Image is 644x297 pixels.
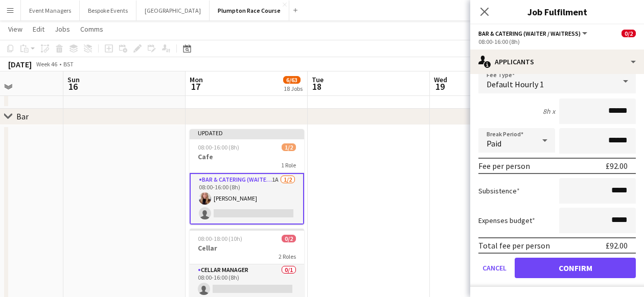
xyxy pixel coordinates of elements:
[543,107,555,116] div: 8h x
[478,186,520,195] label: Subsistence
[478,258,511,278] button: Cancel
[198,143,239,151] span: 08:00-16:00 (8h)
[8,59,32,69] div: [DATE]
[29,22,49,36] a: Edit
[487,79,544,89] span: Default Hourly 1
[478,38,636,45] div: 08:00-16:00 (8h)
[310,81,324,92] span: 18
[66,81,80,92] span: 16
[34,60,59,68] span: Week 46
[210,1,289,20] button: Plumpton Race Course
[282,235,296,242] span: 0/2
[188,81,203,92] span: 17
[478,30,589,37] button: Bar & Catering (Waiter / waitress)
[67,75,80,84] span: Sun
[470,5,644,18] h3: Job Fulfilment
[76,22,107,36] a: Comms
[282,143,296,151] span: 1/2
[478,30,581,37] span: Bar & Catering (Waiter / waitress)
[432,81,447,92] span: 19
[198,235,242,242] span: 08:00-18:00 (10h)
[16,111,29,121] div: Bar
[55,24,70,34] span: Jobs
[478,161,530,171] div: Fee per person
[190,75,203,84] span: Mon
[190,129,304,225] app-job-card: Updated08:00-16:00 (8h)1/2Cafe1 RoleBar & Catering (Waiter / waitress)1A1/208:00-16:00 (8h)[PERSO...
[515,258,636,278] button: Confirm
[284,85,303,92] div: 18 Jobs
[51,22,74,36] a: Jobs
[33,24,44,34] span: Edit
[312,75,324,84] span: Tue
[281,161,296,169] span: 1 Role
[478,240,550,251] div: Total fee per person
[190,243,304,253] h3: Cellar
[434,75,447,84] span: Wed
[8,24,22,34] span: View
[80,24,103,34] span: Comms
[21,1,80,20] button: Event Managers
[190,152,304,161] h3: Cafe
[606,161,628,171] div: £92.00
[487,138,501,148] span: Paid
[470,49,644,74] div: Applicants
[190,173,304,225] app-card-role: Bar & Catering (Waiter / waitress)1A1/208:00-16:00 (8h)[PERSON_NAME]
[283,76,301,84] span: 6/63
[4,22,27,36] a: View
[622,30,636,37] span: 0/2
[478,216,535,225] label: Expenses budget
[63,60,74,68] div: BST
[279,253,296,260] span: 2 Roles
[190,129,304,137] div: Updated
[606,240,628,251] div: £92.00
[136,1,210,20] button: [GEOGRAPHIC_DATA]
[80,1,136,20] button: Bespoke Events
